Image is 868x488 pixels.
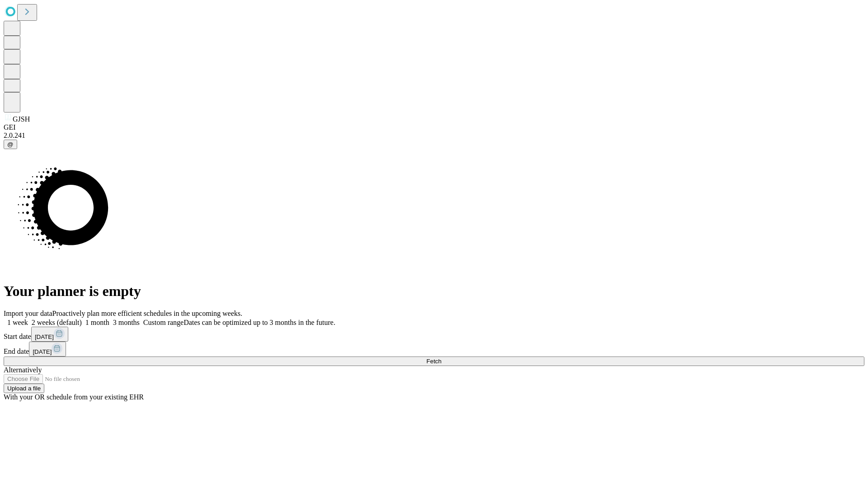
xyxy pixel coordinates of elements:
span: [DATE] [35,333,54,340]
span: GJSH [13,115,30,123]
button: [DATE] [31,327,68,342]
h1: Your planner is empty [4,283,864,300]
span: Dates can be optimized up to 3 months in the future. [184,319,335,326]
span: Custom range [143,319,184,326]
span: Import your data [4,310,52,317]
button: [DATE] [29,342,66,357]
span: 1 week [7,319,28,326]
span: 3 months [113,319,140,326]
span: @ [7,141,14,148]
span: 2 weeks (default) [32,319,82,326]
span: [DATE] [33,348,52,355]
div: Start date [4,327,864,342]
div: GEI [4,123,864,131]
span: Fetch [426,358,441,365]
div: 2.0.241 [4,131,864,140]
div: End date [4,342,864,357]
span: Proactively plan more efficient schedules in the upcoming weeks. [52,310,242,317]
span: Alternatively [4,366,42,374]
button: @ [4,140,17,149]
button: Upload a file [4,384,44,393]
span: With your OR schedule from your existing EHR [4,393,144,401]
span: 1 month [85,319,109,326]
button: Fetch [4,357,864,366]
